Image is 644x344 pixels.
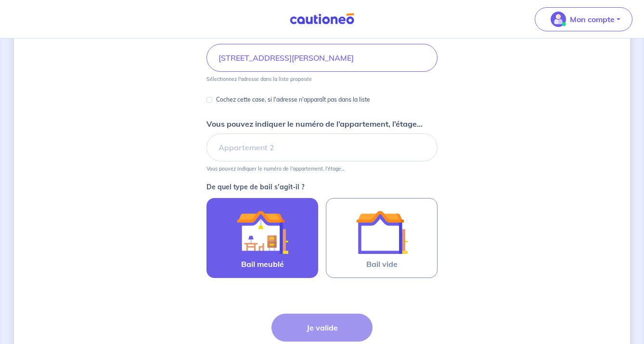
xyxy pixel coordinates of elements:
input: Appartement 2 [206,133,438,161]
img: illu_furnished_lease.svg [236,206,288,258]
img: Cautioneo [286,13,358,25]
img: illu_empty_lease.svg [356,206,408,258]
p: Cochez cette case, si l'adresse n'apparaît pas dans la liste [216,94,370,106]
p: Vous pouvez indiquer le numéro de l’appartement, l’étage... [206,165,344,172]
span: Bail vide [366,258,398,270]
p: Mon compte [570,13,615,25]
img: illu_account_valid_menu.svg [551,12,566,27]
span: Bail meublé [241,258,284,270]
input: 2 rue de paris, 59000 lille [206,44,438,72]
button: illu_account_valid_menu.svgMon compte [535,7,632,31]
p: De quel type de bail s’agit-il ? [206,184,438,190]
p: Vous pouvez indiquer le numéro de l’appartement, l’étage... [206,118,423,130]
p: Sélectionnez l'adresse dans la liste proposée [206,76,312,82]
